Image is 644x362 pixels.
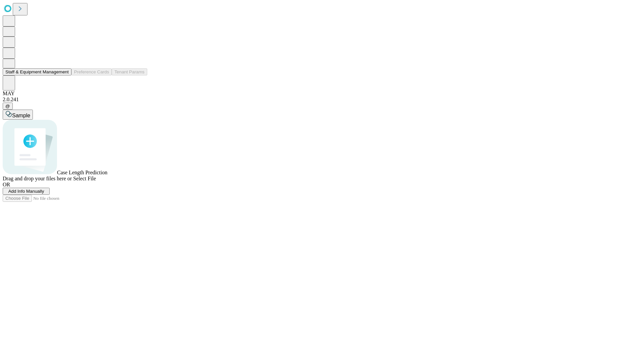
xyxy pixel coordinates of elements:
span: Drag and drop your files here or [3,176,72,181]
button: Staff & Equipment Management [3,68,71,75]
button: Preference Cards [71,68,112,75]
button: Tenant Params [112,68,147,75]
div: 2.0.241 [3,97,641,103]
button: Sample [3,110,33,120]
span: Sample [12,113,30,118]
span: Select File [73,176,96,181]
button: Add Info Manually [3,188,50,195]
div: MAY [3,90,641,97]
button: @ [3,103,13,110]
span: @ [5,104,10,109]
span: Add Info Manually [8,189,44,194]
span: Case Length Prediction [57,170,107,175]
span: OR [3,182,10,187]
